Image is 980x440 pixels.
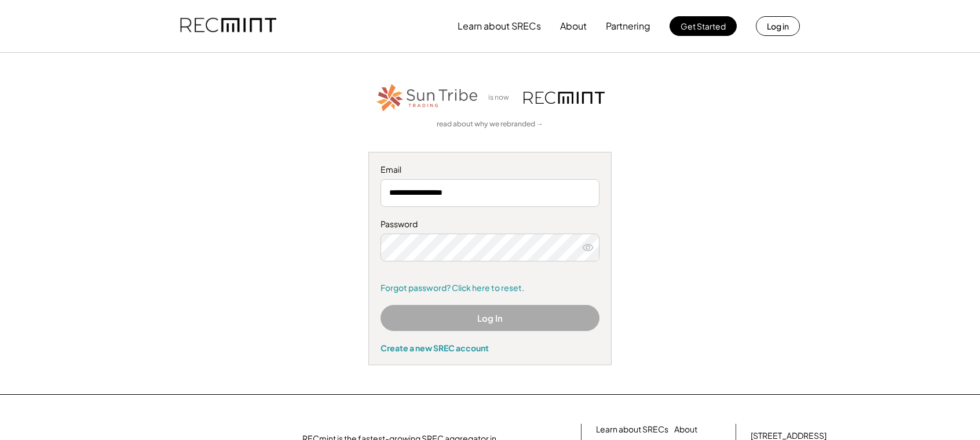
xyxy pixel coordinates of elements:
a: Forgot password? Click here to reset. [381,282,599,294]
div: Create a new SREC account [381,343,599,353]
div: Password [381,219,599,230]
img: STT_Horizontal_Logo%2B-%2BColor.png [375,82,480,114]
a: Learn about SRECs [596,424,668,435]
button: About [560,14,587,38]
a: About [674,424,697,435]
img: recmint-logotype%403x.png [180,6,276,46]
a: read about why we rebranded → [437,119,543,129]
div: Email [381,164,599,176]
img: recmint-logotype%403x.png [524,92,605,104]
button: Get Started [670,16,737,36]
button: Partnering [606,14,650,38]
button: Log in [756,16,800,36]
div: is now [485,93,518,103]
button: Learn about SRECs [458,14,541,38]
button: Log In [381,305,599,331]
